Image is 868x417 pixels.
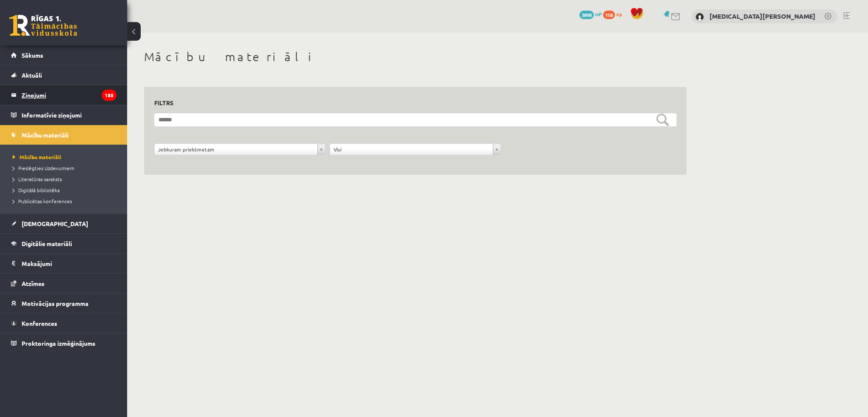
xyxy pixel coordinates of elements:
[22,71,42,79] span: Aktuāli
[22,220,88,227] span: [DEMOGRAPHIC_DATA]
[11,45,117,65] a: Sākums
[579,11,602,17] a: 3898 mP
[603,11,626,17] a: 158 xp
[102,90,117,101] i: 185
[595,11,602,17] span: mP
[11,85,117,105] a: Ziņojumi185
[13,154,61,160] span: Mācību materiāli
[11,294,117,313] a: Motivācijas programma
[13,175,119,183] a: Literatūras saraksts
[13,176,62,182] span: Literatūras saraksts
[11,234,117,253] a: Digitālie materiāli
[13,197,119,205] a: Publicētas konferences
[334,144,490,155] span: Visi
[22,254,117,273] legend: Maksājumi
[155,144,325,155] a: Jebkuram priekšmetam
[22,131,69,139] span: Mācību materiāli
[13,186,119,194] a: Digitālā bibliotēka
[11,125,117,145] a: Mācību materiāli
[144,50,687,64] h1: Mācību materiāli
[22,51,43,59] span: Sākums
[13,165,74,171] span: Pieslēgties Uzdevumiem
[13,153,119,161] a: Mācību materiāli
[22,280,45,287] span: Atzīmes
[22,85,117,105] legend: Ziņojumi
[11,65,117,85] a: Aktuāli
[22,319,57,327] span: Konferences
[11,105,117,125] a: Informatīvie ziņojumi
[696,13,704,21] img: Nikita Ļahovs
[11,274,117,293] a: Atzīmes
[579,11,594,19] span: 3898
[13,164,119,172] a: Pieslēgties Uzdevumiem
[22,240,72,247] span: Digitālie materiāli
[158,144,314,155] span: Jebkuram priekšmetam
[11,214,117,233] a: [DEMOGRAPHIC_DATA]
[9,15,77,36] a: Rīgas 1. Tālmācības vidusskola
[11,313,117,333] a: Konferences
[22,299,89,307] span: Motivācijas programma
[22,339,95,347] span: Proktoringa izmēģinājums
[154,97,666,109] h3: Filtrs
[11,254,117,273] a: Maksājumi
[603,11,615,19] span: 158
[13,198,72,204] span: Publicētas konferences
[709,12,815,20] a: [MEDICAL_DATA][PERSON_NAME]
[13,187,60,193] span: Digitālā bibliotēka
[22,105,117,125] legend: Informatīvie ziņojumi
[330,144,501,155] a: Visi
[11,333,117,353] a: Proktoringa izmēģinājums
[616,11,622,17] span: xp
